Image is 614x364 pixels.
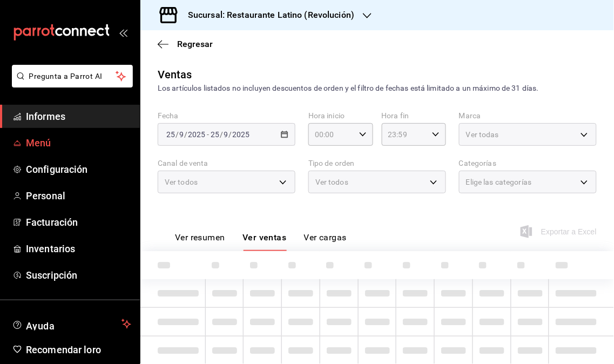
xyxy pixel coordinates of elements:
font: Recomendar loro [26,344,101,355]
font: Ver todos [315,178,348,186]
font: Ver todas [466,130,499,139]
input: ---- [232,130,251,139]
font: Hora fin [382,112,409,120]
font: Ver cargas [304,233,347,243]
font: Hora inicio [308,112,345,120]
button: Regresar [158,39,213,49]
font: Ver ventas [242,233,287,243]
font: Informes [26,111,65,122]
font: Ver todos [165,178,198,186]
font: Tipo de orden [308,159,355,168]
input: -- [224,130,229,139]
font: Facturación [26,217,78,228]
font: Configuración [26,164,88,175]
span: - [207,130,209,139]
button: abrir_cajón_menú [119,28,127,37]
div: pestañas de navegación [175,232,347,251]
font: Los artículos listados no incluyen descuentos de orden y el filtro de fechas está limitado a un m... [158,84,539,92]
input: -- [166,130,176,139]
font: Canal de venta [158,159,208,168]
font: Inventarios [26,243,75,254]
font: Ayuda [26,320,55,332]
font: Menú [26,137,51,149]
font: Elige las categorías [466,178,532,186]
font: Ver resumen [175,233,225,243]
font: Fecha [158,112,179,120]
font: Sucursal: Restaurante Latino (Revolución) [188,10,354,20]
span: / [229,130,232,139]
font: Marca [459,112,481,120]
button: Pregunta a Parrot AI [12,65,133,87]
font: Ventas [158,68,192,81]
input: -- [179,130,184,139]
font: Personal [26,190,65,201]
span: / [220,130,223,139]
span: / [176,130,179,139]
font: Categorías [459,159,496,168]
span: / [184,130,187,139]
input: ---- [187,130,206,139]
input: -- [210,130,220,139]
font: Pregunta a Parrot AI [29,72,103,80]
a: Pregunta a Parrot AI [8,78,133,90]
font: Regresar [177,39,213,49]
font: Suscripción [26,269,77,281]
